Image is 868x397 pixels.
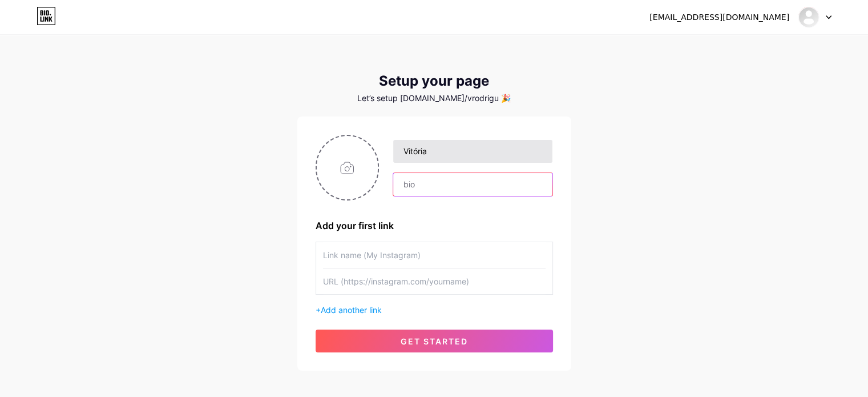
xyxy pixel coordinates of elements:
[393,173,552,196] input: bio
[297,73,571,89] div: Setup your page
[323,242,546,268] input: Link name (My Instagram)
[316,219,553,232] div: Add your first link
[316,330,553,352] button: get started
[316,304,553,316] div: +
[321,305,382,315] span: Add another link
[393,140,552,163] input: Your name
[649,11,789,23] div: [EMAIL_ADDRESS][DOMAIN_NAME]
[297,94,571,103] div: Let’s setup [DOMAIN_NAME]/vrodrigu 🎉
[401,336,468,346] span: get started
[798,6,819,28] img: V. Rodrigues
[323,268,546,294] input: URL (https://instagram.com/yourname)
